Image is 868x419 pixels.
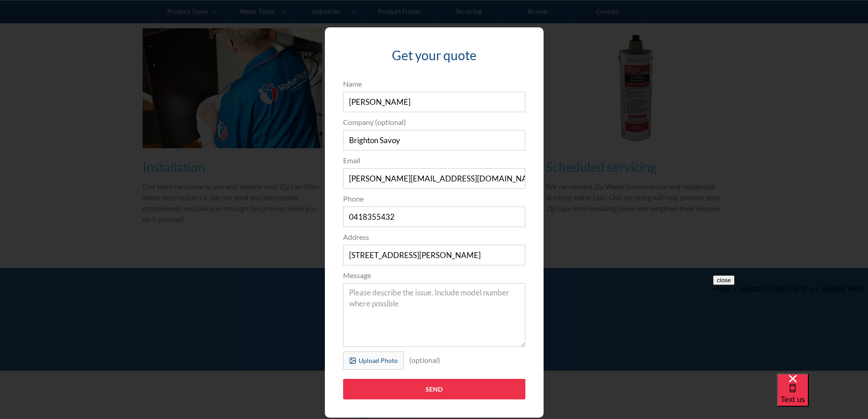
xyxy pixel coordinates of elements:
label: Message [343,270,525,281]
iframe: podium webchat widget prompt [713,275,868,385]
div: (optional) [404,352,446,369]
label: Phone [343,193,525,204]
iframe: podium webchat widget bubble [777,373,868,419]
div: Upload Photo [359,356,398,365]
label: Company (optional) [343,117,525,128]
label: Address [343,232,525,243]
label: Name [343,78,525,89]
label: Upload Photo [343,352,404,370]
input: Send [343,379,525,399]
form: Popup Form Servicing [339,78,530,409]
h3: Get your quote [343,46,525,65]
label: Email [343,155,525,166]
